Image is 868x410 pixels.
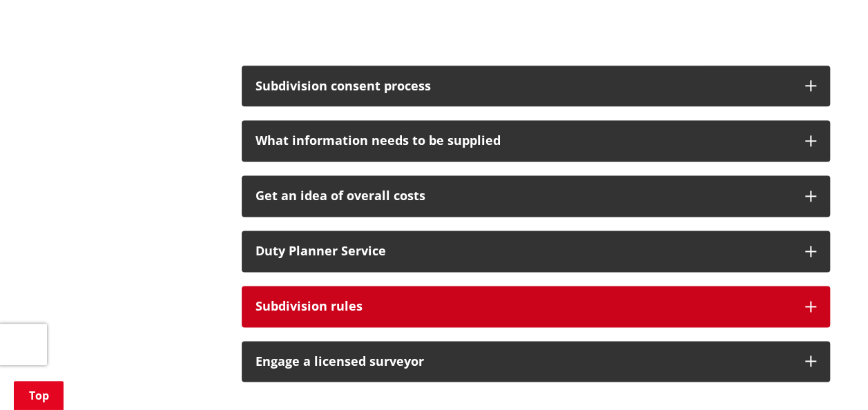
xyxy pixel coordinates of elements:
[804,352,854,402] iframe: Messenger Launcher
[242,66,830,107] button: Subdivision consent process
[242,231,830,272] button: Duty Planner Service
[14,381,64,410] a: Top
[242,341,830,382] button: Engage a licensed surveyor
[255,189,791,203] p: Get an idea of overall costs
[255,79,791,93] div: Subdivision consent process
[255,134,791,148] div: What information needs to be supplied
[255,300,791,313] div: Subdivision rules
[242,286,830,327] button: Subdivision rules
[242,120,830,162] button: What information needs to be supplied
[255,244,791,258] div: Duty Planner Service
[242,175,830,217] button: Get an idea of overall costs
[255,355,791,369] p: Engage a licensed surveyor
